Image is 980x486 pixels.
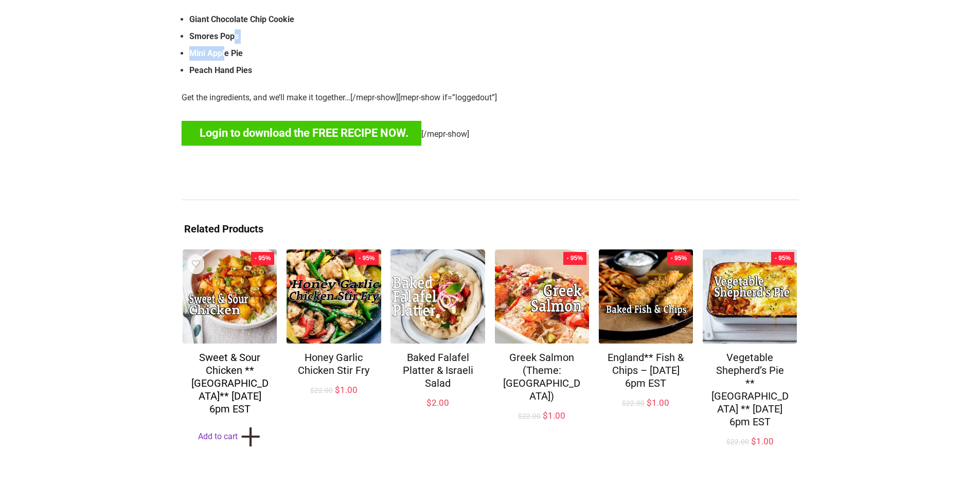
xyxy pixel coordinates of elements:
[726,438,749,446] bdi: 22.00
[298,351,369,376] a: Honey Garlic Chicken Stir Fry
[543,410,565,421] bdi: 1.00
[335,385,358,395] bdi: 1.00
[726,438,730,446] span: $
[751,436,774,446] bdi: 1.00
[599,249,693,344] img: England** Fish & Chips – Mon.July 5 at 6pm EST
[182,121,421,146] a: Login to download the FREE RECIPE NOW.
[182,121,799,146] p: [/mepr-show]
[518,412,522,420] span: $
[310,386,314,394] span: $
[184,222,796,236] h3: Related Products
[189,48,243,58] strong: Mini Apple Pie
[183,428,277,444] a: Add to cart+
[671,255,687,262] span: - 95%
[359,255,375,262] span: - 95%
[182,91,799,105] p: Get the ingredients, and we’ll make it together…[/mepr-show][mepr-show if=”loggedout”]
[503,351,580,402] a: Greek Salmon (Theme: [GEOGRAPHIC_DATA])
[403,351,473,389] a: Baked Falafel Platter & Israeli Salad
[426,398,449,408] bdi: 2.00
[240,433,261,440] span: +
[711,351,789,428] a: Vegetable Shepherd’s Pie ** [GEOGRAPHIC_DATA] ** [DATE] 6pm EST
[775,255,791,262] span: - 95%
[751,436,756,446] span: $
[255,255,271,262] span: - 95%
[622,399,626,407] span: $
[426,398,432,408] span: $
[647,398,669,408] bdi: 1.00
[189,31,239,41] strong: Smores Pops
[183,249,277,344] img: Sweet & Sour Chicken **China** Mon.Nov.30 at 6pm EST
[390,249,485,344] img: Baked Falafel Platter & Israeli Salad
[310,386,333,394] bdi: 22.00
[567,255,583,262] span: - 95%
[495,249,589,344] img: Greek Salmon (Theme: Greece)
[703,249,797,344] img: Vegetable Shepherd’s Pie ** England ** Mon.Dec.7 at 6pm EST
[543,410,548,421] span: $
[518,412,541,420] bdi: 22.00
[622,399,645,407] bdi: 22.00
[335,385,340,395] span: $
[647,398,652,408] span: $
[287,249,381,344] img: Honey Garlic Chicken Stir Fry
[189,14,294,24] strong: Giant Chocolate Chip Cookie
[191,351,269,415] a: Sweet & Sour Chicken **[GEOGRAPHIC_DATA]** [DATE] 6pm EST
[608,351,684,389] a: England** Fish & Chips – [DATE] 6pm EST
[189,65,252,75] strong: Peach Hand Pies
